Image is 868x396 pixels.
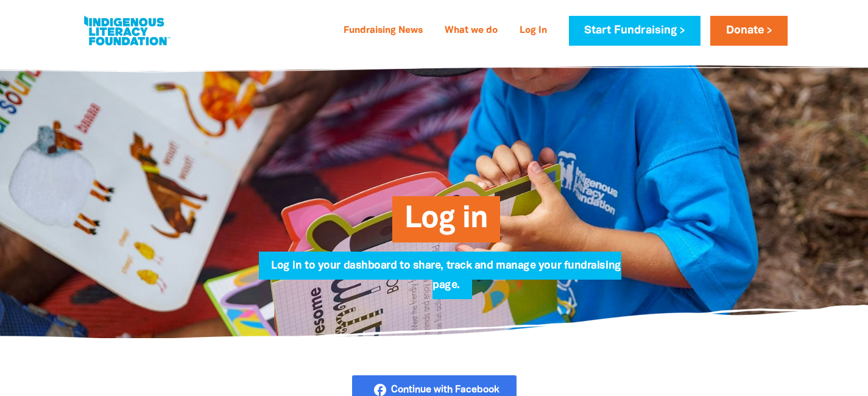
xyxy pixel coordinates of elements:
a: Donate [710,16,787,46]
span: Log in to your dashboard to share, track and manage your fundraising page. [271,261,621,299]
span: Log in [404,205,488,242]
a: Fundraising News [336,21,430,41]
a: What we do [437,21,505,41]
a: Start Fundraising [569,16,700,46]
a: Log In [512,21,554,41]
